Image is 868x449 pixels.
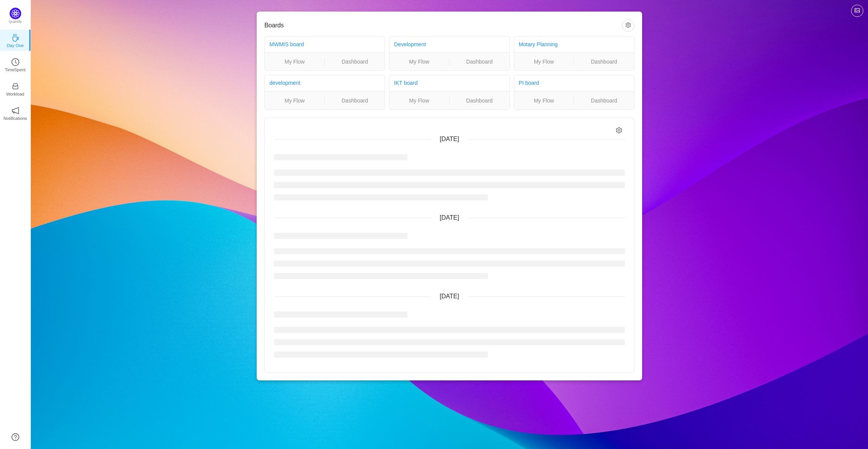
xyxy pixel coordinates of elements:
[12,34,19,42] i: icon: coffee
[265,96,325,105] a: My Flow
[440,136,459,142] span: [DATE]
[12,107,19,114] i: icon: notification
[265,57,325,66] a: My Flow
[574,96,634,105] a: Dashboard
[10,8,21,19] img: Quantify
[12,36,19,44] a: icon: coffeeDay One
[325,57,385,66] a: Dashboard
[440,293,459,299] span: [DATE]
[269,80,300,86] a: development
[7,42,24,49] p: Day One
[389,96,449,105] a: My Flow
[574,57,634,66] a: Dashboard
[12,82,19,90] i: icon: inbox
[9,19,22,25] p: Quantify
[12,61,19,68] a: icon: clock-circleTimeSpent
[519,41,558,47] a: Motary Planning
[12,58,19,66] i: icon: clock-circle
[5,66,26,73] p: TimeSpent
[394,80,417,86] a: IKT board
[389,57,449,66] a: My Flow
[325,96,385,105] a: Dashboard
[12,109,19,117] a: icon: notificationNotifications
[449,57,510,66] a: Dashboard
[269,41,304,47] a: MWMIS board
[440,214,459,221] span: [DATE]
[394,41,426,47] a: Development
[449,96,510,105] a: Dashboard
[622,19,634,32] button: icon: setting
[616,127,622,134] i: icon: setting
[3,115,27,122] p: Notifications
[264,22,622,29] h3: Boards
[851,5,863,17] button: icon: picture
[12,85,19,92] a: icon: inboxWorkload
[12,433,19,441] a: icon: question-circle
[6,91,24,98] p: Workload
[514,96,574,105] a: My Flow
[514,57,574,66] a: My Flow
[519,80,539,86] a: PI board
